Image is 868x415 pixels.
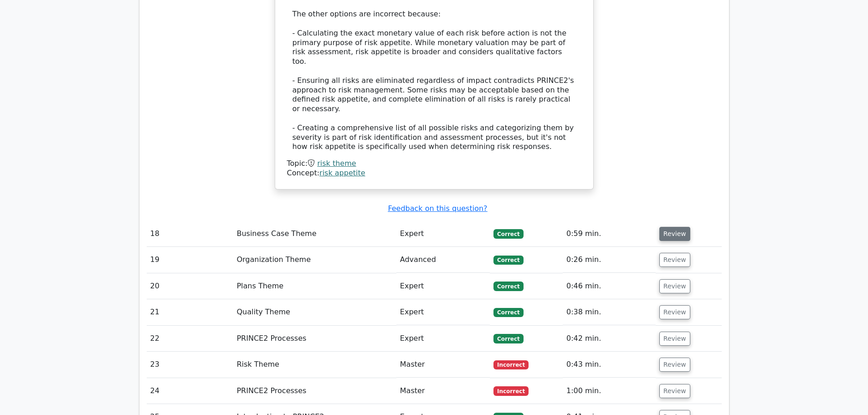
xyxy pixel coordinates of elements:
[659,305,690,319] button: Review
[563,221,656,247] td: 0:59 min.
[563,326,656,352] td: 0:42 min.
[317,159,356,168] a: risk theme
[493,386,529,395] span: Incorrect
[563,273,656,299] td: 0:46 min.
[147,378,233,404] td: 24
[396,352,490,378] td: Master
[493,256,523,265] span: Correct
[563,299,656,325] td: 0:38 min.
[659,253,690,267] button: Review
[493,229,523,238] span: Correct
[493,334,523,343] span: Correct
[147,247,233,273] td: 19
[659,332,690,346] button: Review
[147,273,233,299] td: 20
[396,221,490,247] td: Expert
[563,352,656,378] td: 0:43 min.
[396,326,490,352] td: Expert
[659,279,690,293] button: Review
[287,169,581,178] div: Concept:
[396,247,490,273] td: Advanced
[147,326,233,352] td: 22
[493,360,529,369] span: Incorrect
[396,273,490,299] td: Expert
[287,159,581,169] div: Topic:
[659,227,690,241] button: Review
[233,352,396,378] td: Risk Theme
[147,221,233,247] td: 18
[493,282,523,291] span: Correct
[659,384,690,398] button: Review
[563,247,656,273] td: 0:26 min.
[233,326,396,352] td: PRINCE2 Processes
[388,204,487,213] a: Feedback on this question?
[493,308,523,317] span: Correct
[233,221,396,247] td: Business Case Theme
[233,378,396,404] td: PRINCE2 Processes
[396,378,490,404] td: Master
[563,378,656,404] td: 1:00 min.
[233,247,396,273] td: Organization Theme
[233,273,396,299] td: Plans Theme
[233,299,396,325] td: Quality Theme
[659,358,690,372] button: Review
[319,169,365,177] a: risk appetite
[396,299,490,325] td: Expert
[147,352,233,378] td: 23
[147,299,233,325] td: 21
